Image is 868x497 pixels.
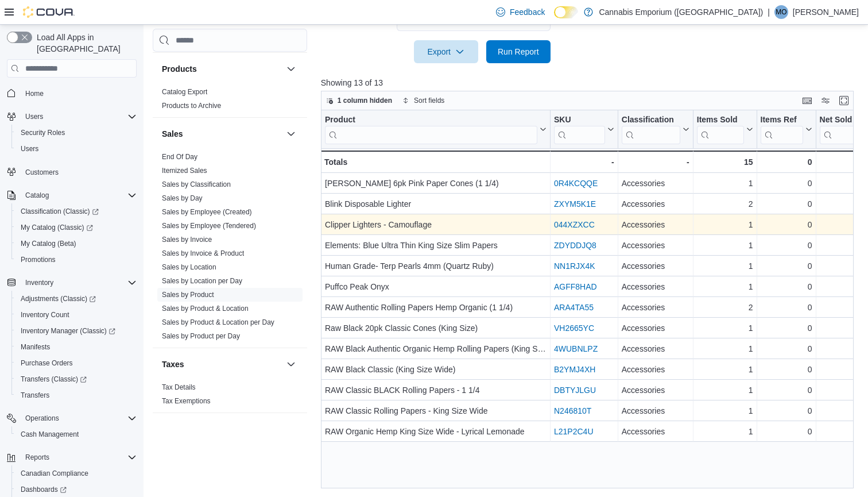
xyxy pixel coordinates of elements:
[162,383,196,391] a: Tax Details
[21,391,49,400] span: Transfers
[11,426,141,442] button: Cash Management
[21,165,137,179] span: Customers
[21,411,137,425] span: Operations
[760,155,812,169] div: 0
[16,126,69,140] a: Security Roles
[498,46,539,57] span: Run Report
[16,308,74,322] a: Inventory Count
[16,237,81,251] a: My Catalog (Beta)
[16,388,137,402] span: Transfers
[21,485,67,494] span: Dashboards
[11,252,141,268] button: Promotions
[2,449,141,465] button: Reports
[162,208,252,216] a: Sales by Employee (Created)
[162,318,274,326] a: Sales by Product & Location per Day
[11,339,141,355] button: Manifests
[16,292,137,306] span: Adjustments (Classic)
[554,155,614,169] div: -
[16,253,137,267] span: Promotions
[768,5,770,19] p: |
[21,188,137,202] span: Catalog
[2,109,141,125] button: Users
[338,96,392,105] span: 1 column hidden
[11,125,141,141] button: Security Roles
[16,483,71,496] a: Dashboards
[21,411,64,425] button: Operations
[414,96,444,105] span: Sort fields
[510,6,545,18] span: Feedback
[599,5,763,19] p: Cannabis Emporium ([GEOGRAPHIC_DATA])
[21,110,137,124] span: Users
[162,359,184,370] h3: Taxes
[697,155,753,169] div: 15
[21,110,48,124] button: Users
[162,63,282,75] button: Products
[21,469,88,478] span: Canadian Compliance
[21,86,137,100] span: Home
[21,128,65,137] span: Security Roles
[162,397,211,405] a: Tax Exemptions
[25,414,59,423] span: Operations
[2,275,141,291] button: Inventory
[321,94,397,107] button: 1 column hidden
[21,276,137,290] span: Inventory
[16,388,54,402] a: Transfers
[162,88,207,96] a: Catalog Export
[21,87,48,101] a: Home
[21,294,96,303] span: Adjustments (Classic)
[16,205,137,218] span: Classification (Classic)
[16,324,137,338] span: Inventory Manager (Classic)
[16,253,60,267] a: Promotions
[16,292,100,306] a: Adjustments (Classic)
[21,165,63,179] a: Customers
[21,342,50,352] span: Manifests
[421,40,471,63] span: Export
[162,291,214,299] a: Sales by Product
[16,126,137,140] span: Security Roles
[2,187,141,203] button: Catalog
[16,427,137,441] span: Cash Management
[11,387,141,403] button: Transfers
[21,223,93,232] span: My Catalog (Classic)
[162,222,256,230] a: Sales by Employee (Tendered)
[16,427,83,441] a: Cash Management
[11,323,141,339] a: Inventory Manager (Classic)
[16,483,137,496] span: Dashboards
[21,239,76,248] span: My Catalog (Beta)
[162,63,197,75] h3: Products
[162,359,282,370] button: Taxes
[162,153,197,161] a: End Of Day
[25,112,43,121] span: Users
[21,359,73,368] span: Purchase Orders
[11,219,141,236] a: My Catalog (Classic)
[16,205,103,218] a: Classification (Classic)
[11,307,141,323] button: Inventory Count
[21,310,69,319] span: Inventory Count
[16,356,77,370] a: Purchase Orders
[162,249,244,257] a: Sales by Invoice & Product
[16,340,137,354] span: Manifests
[153,150,307,348] div: Sales
[16,356,137,370] span: Purchase Orders
[162,236,212,244] a: Sales by Invoice
[153,85,307,117] div: Products
[2,84,141,101] button: Home
[776,5,786,19] span: MO
[162,277,242,285] a: Sales by Location per Day
[162,194,203,202] a: Sales by Day
[16,467,93,480] a: Canadian Compliance
[16,372,137,386] span: Transfers (Classic)
[793,5,859,19] p: [PERSON_NAME]
[16,340,55,354] a: Manifests
[32,32,137,55] span: Load All Apps in [GEOGRAPHIC_DATA]
[162,128,183,140] h3: Sales
[21,188,53,202] button: Catalog
[2,164,141,180] button: Customers
[11,465,141,481] button: Canadian Compliance
[21,450,137,464] span: Reports
[11,203,141,219] a: Classification (Classic)
[414,40,478,63] button: Export
[11,236,141,252] button: My Catalog (Beta)
[21,326,115,336] span: Inventory Manager (Classic)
